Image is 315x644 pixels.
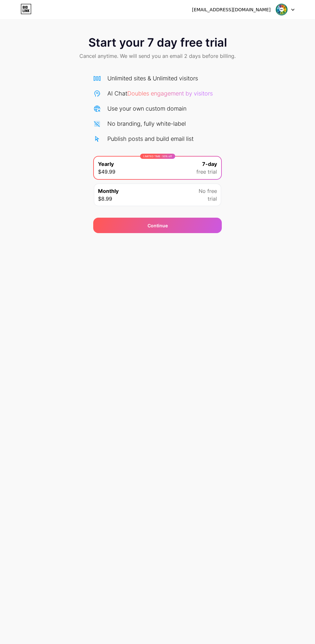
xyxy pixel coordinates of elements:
[98,160,114,168] span: Yearly
[88,36,227,49] span: Start your 7 day free trial
[199,187,217,195] span: No free
[148,222,168,229] div: Continue
[107,104,186,113] div: Use your own custom domain
[140,154,175,159] div: LIMITED TIME : 50% off
[107,89,213,98] div: AI Chat
[192,6,271,13] div: [EMAIL_ADDRESS][DOMAIN_NAME]
[107,119,186,128] div: No branding, fully white-label
[275,4,288,16] img: healthwellness1200
[127,90,213,97] span: Doubles engagement by visitors
[208,195,217,203] span: trial
[196,168,217,176] span: free trial
[107,74,198,83] div: Unlimited sites & Unlimited visitors
[98,187,119,195] span: Monthly
[98,168,115,176] span: $49.99
[202,160,217,168] span: 7-day
[79,52,236,60] span: Cancel anytime. We will send you an email 2 days before billing.
[107,134,194,143] div: Publish posts and build email list
[98,195,112,203] span: $8.99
